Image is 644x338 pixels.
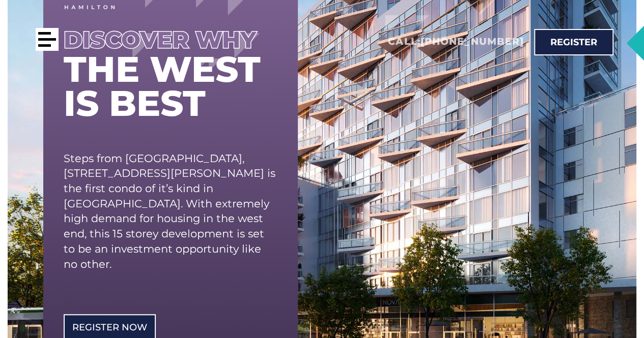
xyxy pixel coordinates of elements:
h1: the west is best [64,52,277,120]
div: Discover why [64,29,277,50]
h2: Call: [388,36,524,48]
a: Register [534,29,613,55]
span: Register [550,38,597,47]
p: Steps from [GEOGRAPHIC_DATA], [STREET_ADDRESS][PERSON_NAME] is the first condo of it’s kind in [G... [64,151,277,272]
span: REgister Now [72,323,147,332]
a: [PHONE_NUMBER] [421,36,524,47]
